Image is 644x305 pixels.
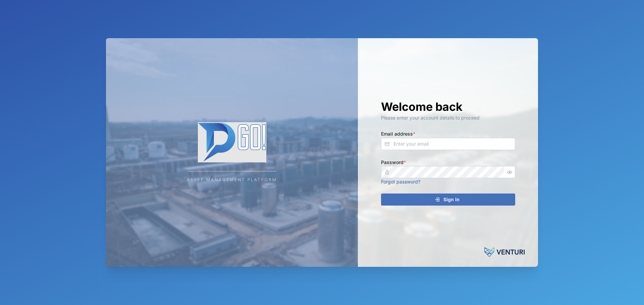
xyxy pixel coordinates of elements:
label: Password [381,159,406,166]
img: Powered by: Venturi [484,245,525,259]
input: Enter your email [381,138,515,150]
h1: Welcome back [381,99,515,114]
span: Sign In [443,194,460,205]
button: Sign In [381,194,515,206]
div: Asset Management Platform [187,177,277,183]
img: Company Logo [165,122,299,162]
a: Forgot password? [381,179,420,184]
div: Please enter your account details to proceed [381,114,515,122]
label: Email address [381,130,415,138]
